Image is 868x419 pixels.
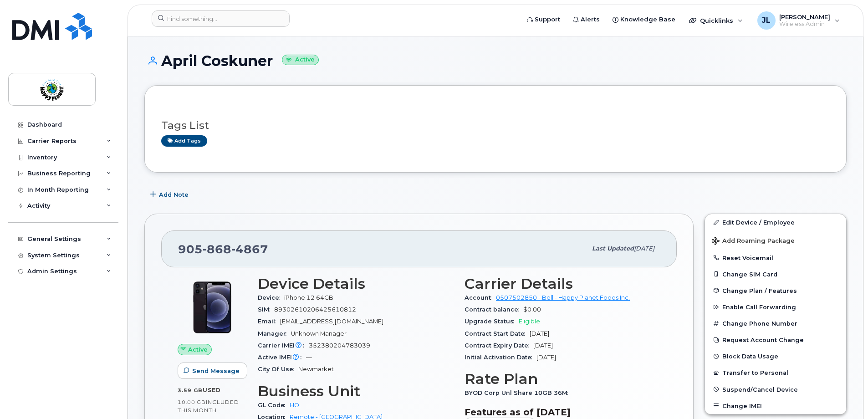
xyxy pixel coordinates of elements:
span: $0.00 [523,306,541,313]
span: 89302610206425610812 [274,306,356,313]
span: iPhone 12 64GB [284,294,333,301]
span: Active [188,345,208,354]
span: 352380204783039 [309,342,370,349]
button: Change Plan / Features [705,282,846,299]
span: Eligible [519,318,540,325]
span: [DATE] [533,342,553,349]
button: Transfer to Personal [705,364,846,381]
a: Add tags [161,135,207,147]
button: Enable Call Forwarding [705,299,846,315]
button: Change IMEI [705,398,846,414]
span: Unknown Manager [291,330,347,337]
button: Change Phone Number [705,315,846,332]
span: Add Note [159,190,189,199]
h3: Device Details [258,276,454,292]
span: 4867 [231,242,268,256]
h3: Tags List [161,120,830,131]
button: Add Note [144,186,196,203]
span: Email [258,318,280,325]
h3: Carrier Details [465,276,660,292]
span: Contract balance [465,306,523,313]
span: [DATE] [530,330,549,337]
span: Enable Call Forwarding [722,304,796,311]
span: [DATE] [536,354,556,361]
span: Contract Expiry Date [465,342,533,349]
span: Device [258,294,284,301]
span: [DATE] [634,245,654,252]
span: Contract Start Date [465,330,530,337]
span: Carrier IMEI [258,342,309,349]
h3: Rate Plan [465,371,660,387]
a: Edit Device / Employee [705,214,846,230]
span: 905 [178,242,268,256]
span: City Of Use [258,366,298,373]
button: Suspend/Cancel Device [705,381,846,398]
span: Change Plan / Features [722,287,797,294]
span: Send Message [192,367,240,375]
button: Add Roaming Package [705,231,846,250]
span: included this month [178,399,239,414]
small: Active [282,55,319,65]
span: Last updated [592,245,634,252]
span: Upgrade Status [465,318,519,325]
img: iPhone_12.jpg [185,280,240,335]
span: Manager [258,330,291,337]
span: Suspend/Cancel Device [722,386,798,393]
span: used [203,387,221,393]
button: Send Message [178,363,247,379]
a: 0507502850 - Bell - Happy Planet Foods Inc. [496,294,630,301]
span: [EMAIL_ADDRESS][DOMAIN_NAME] [280,318,383,325]
span: Newmarket [298,366,334,373]
span: SIM [258,306,274,313]
h3: Features as of [DATE] [465,407,660,418]
span: 10.00 GB [178,399,206,405]
span: Active IMEI [258,354,306,361]
span: Add Roaming Package [712,237,795,246]
button: Reset Voicemail [705,250,846,266]
h3: Business Unit [258,383,454,399]
span: Initial Activation Date [465,354,536,361]
a: HO [290,402,299,409]
button: Block Data Usage [705,348,846,364]
span: 3.59 GB [178,387,203,393]
span: 868 [203,242,231,256]
h1: April Coskuner [144,53,847,69]
button: Request Account Change [705,332,846,348]
span: BYOD Corp Unl Share 10GB 36M [465,389,572,396]
span: GL Code [258,402,290,409]
button: Change SIM Card [705,266,846,282]
span: — [306,354,312,361]
span: Account [465,294,496,301]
